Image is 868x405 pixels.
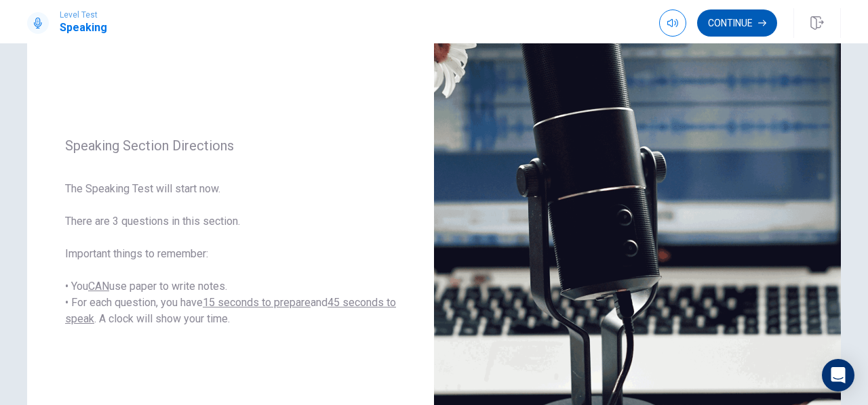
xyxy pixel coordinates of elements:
span: Speaking Section Directions [65,137,396,154]
span: Level Test [60,10,107,20]
button: Continue [697,9,777,37]
h1: Speaking [60,20,107,36]
span: The Speaking Test will start now. There are 3 questions in this section. Important things to reme... [65,181,396,327]
u: 15 seconds to prepare [203,296,311,309]
div: Open Intercom Messenger [822,359,854,391]
u: CAN [88,280,109,293]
